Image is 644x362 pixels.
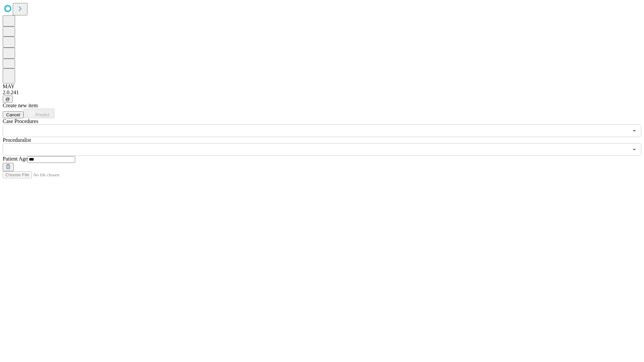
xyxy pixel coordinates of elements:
span: Cancel [6,112,20,117]
span: @ [5,97,10,102]
span: Patient Age [3,156,28,162]
button: @ [3,96,13,103]
span: Scheduled Procedure [3,118,38,124]
div: MAY [3,83,641,89]
button: Cancel [3,111,23,118]
button: Predict [23,109,54,118]
span: Proceduralist [3,137,31,143]
div: 2.0.241 [3,89,641,96]
span: Predict [35,112,49,117]
button: Open [630,145,639,154]
span: Create new item [3,103,38,108]
button: Open [630,126,639,135]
